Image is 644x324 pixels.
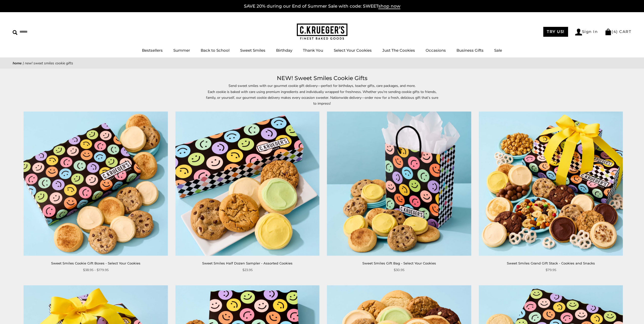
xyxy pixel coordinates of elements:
[173,48,190,53] a: Summer
[83,267,109,273] span: $38.95 - $179.95
[13,60,631,66] nav: breadcrumbs
[297,24,347,40] img: C.KRUEGER'S
[13,61,22,66] a: Home
[394,267,404,273] span: $30.95
[24,111,168,256] img: Sweet Smiles Cookie Gift Boxes - Select Your Cookies
[142,48,163,53] a: Bestsellers
[456,48,484,53] a: Business Gifts
[613,29,616,34] span: 4
[543,27,568,37] a: TRY US!
[605,29,631,34] a: (4) CART
[13,28,73,36] input: Search
[334,48,372,53] a: Select Your Cookies
[303,48,323,53] a: Thank You
[240,48,265,53] a: Sweet Smiles
[362,261,436,265] a: Sweet Smiles Gift Bag - Select Your Cookies
[546,267,556,273] span: $79.95
[51,261,140,265] a: Sweet Smiles Cookie Gift Boxes - Select Your Cookies
[202,261,293,265] a: Sweet Smiles Half Dozen Sampler - Assorted Cookies
[382,48,415,53] a: Just The Cookies
[20,74,624,83] h1: NEW! Sweet Smiles Cookie Gifts
[575,29,582,35] img: Account
[426,48,446,53] a: Occasions
[244,4,400,9] a: SAVE 20% during our End of Summer Sale with code: SWEETshop now
[13,30,17,35] img: Search
[23,61,24,66] span: |
[206,83,439,106] p: Send sweet smiles with our gourmet cookie gift delivery—perfect for birthdays, teacher gifts, car...
[605,29,612,35] img: Bag
[242,267,253,273] span: $23.95
[201,48,230,53] a: Back to School
[494,48,502,53] a: Sale
[378,4,400,9] span: shop now
[175,111,319,256] img: Sweet Smiles Half Dozen Sampler - Assorted Cookies
[479,111,623,256] img: Sweet Smiles Grand Gift Stack - Cookies and Snacks
[327,111,471,256] img: Sweet Smiles Gift Bag - Select Your Cookies
[276,48,292,53] a: Birthday
[507,261,595,265] a: Sweet Smiles Grand Gift Stack - Cookies and Snacks
[25,61,73,66] span: NEW! Sweet Smiles Cookie Gifts
[575,29,598,35] a: Sign In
